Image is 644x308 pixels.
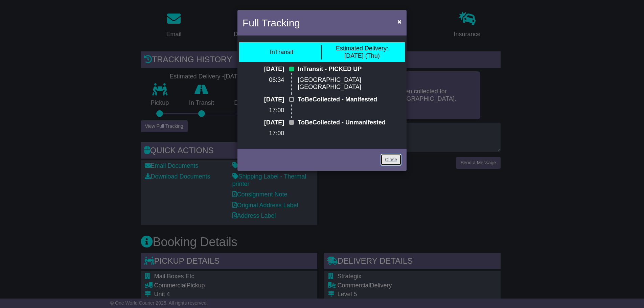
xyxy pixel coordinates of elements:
div: InTransit [270,49,293,56]
p: [GEOGRAPHIC_DATA] [GEOGRAPHIC_DATA] [298,76,401,91]
p: 17:00 [243,107,284,114]
div: [DATE] (Thu) [336,45,388,60]
p: ToBeCollected - Manifested [298,96,401,103]
button: Close [394,15,405,28]
p: InTransit - PICKED UP [298,66,401,73]
p: ToBeCollected - Unmanifested [298,119,401,126]
span: × [397,18,401,25]
p: 17:00 [243,130,284,137]
p: [DATE] [243,119,284,126]
h4: Full Tracking [243,15,300,30]
p: [DATE] [243,96,284,103]
a: Close [381,154,401,166]
span: Estimated Delivery: [336,45,388,52]
p: [DATE] [243,66,284,73]
p: 06:34 [243,76,284,84]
